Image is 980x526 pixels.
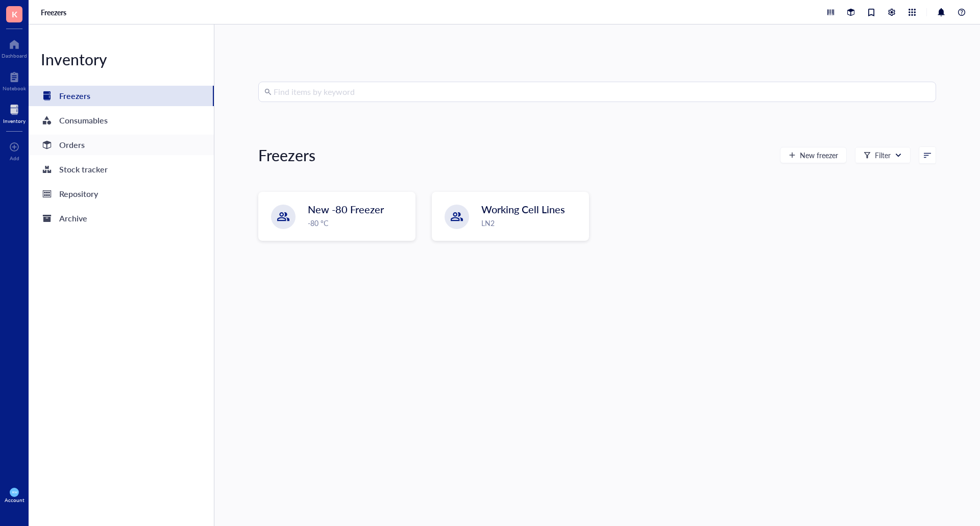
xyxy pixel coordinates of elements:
[481,217,582,229] div: LN2
[3,102,26,124] a: Inventory
[59,211,87,226] div: Archive
[59,138,85,152] div: Orders
[2,36,27,59] a: Dashboard
[10,155,19,161] div: Add
[29,86,214,106] a: Freezers
[29,208,214,229] a: Archive
[481,202,565,216] span: Working Cell Lines
[800,151,838,159] span: New freezer
[12,8,17,20] span: K
[3,85,26,91] div: Notebook
[29,135,214,155] a: Orders
[780,147,847,163] button: New freezer
[59,113,108,128] div: Consumables
[875,149,891,161] div: Filter
[59,89,90,103] div: Freezers
[258,145,315,165] div: Freezers
[29,159,214,180] a: Stock tracker
[59,187,98,201] div: Repository
[308,217,409,229] div: -80 °C
[41,8,68,17] a: Freezers
[3,118,26,124] div: Inventory
[2,53,27,59] div: Dashboard
[308,202,384,216] span: New -80 Freezer
[3,69,26,91] a: Notebook
[12,490,17,494] span: KW
[29,49,214,69] div: Inventory
[29,184,214,204] a: Repository
[59,162,108,177] div: Stock tracker
[5,497,24,503] div: Account
[29,110,214,131] a: Consumables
